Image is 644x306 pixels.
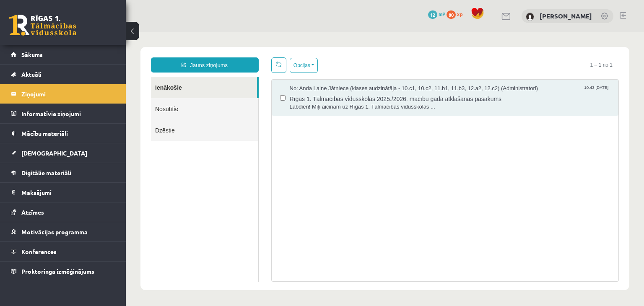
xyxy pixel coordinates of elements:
a: Proktoringa izmēģinājums [11,262,115,281]
legend: Maksājumi [21,183,115,202]
button: Opcijas [164,26,192,41]
span: 12 [428,10,437,19]
span: Mācību materiāli [21,130,68,137]
a: 12 mP [428,10,445,17]
span: 1 – 1 no 1 [458,25,493,40]
img: Alisa Griščuka [526,13,534,21]
a: Motivācijas programma [11,222,115,241]
span: xp [457,10,462,17]
a: Dzēstie [25,87,132,109]
a: Jauns ziņojums [25,25,133,40]
a: Ienākošie [25,44,131,66]
a: Maksājumi [11,183,115,202]
span: Motivācijas programma [21,228,88,236]
legend: Informatīvie ziņojumi [21,104,115,123]
a: Nosūtītie [25,66,132,87]
a: Digitālie materiāli [11,163,115,182]
span: mP [439,10,445,17]
span: Proktoringa izmēģinājums [21,267,94,275]
span: Rīgas 1. Tālmācības vidusskolas 2025./2026. mācību gada atklāšanas pasākums [164,60,485,71]
a: Mācību materiāli [11,124,115,143]
a: Sākums [11,45,115,64]
a: Konferences [11,242,115,261]
span: Labdien! Mīļi aicinām uz Rīgas 1. Tālmācības vidusskolas ... [164,71,485,79]
a: No: Anda Laine Jātniece (klases audzinātāja - 10.c1, 10.c2, 11.b1, 11.b3, 12.a2, 12.c2) (Administ... [164,52,485,78]
span: [DEMOGRAPHIC_DATA] [21,149,87,157]
a: Informatīvie ziņojumi [11,104,115,123]
a: 80 xp [447,10,467,17]
span: 10:43 [DATE] [457,52,484,59]
a: Atzīmes [11,202,115,222]
span: No: Anda Laine Jātniece (klases audzinātāja - 10.c1, 10.c2, 11.b1, 11.b3, 12.a2, 12.c2) (Administ... [164,52,413,60]
span: Sākums [21,51,43,58]
a: [DEMOGRAPHIC_DATA] [11,143,115,163]
span: Atzīmes [21,208,44,216]
span: Konferences [21,248,57,255]
a: Aktuāli [11,65,115,84]
a: [PERSON_NAME] [540,12,592,20]
span: 80 [447,10,456,19]
a: Rīgas 1. Tālmācības vidusskola [9,15,76,36]
span: Digitālie materiāli [21,169,71,176]
a: Ziņojumi [11,84,115,104]
legend: Ziņojumi [21,84,115,104]
span: Aktuāli [21,70,42,78]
